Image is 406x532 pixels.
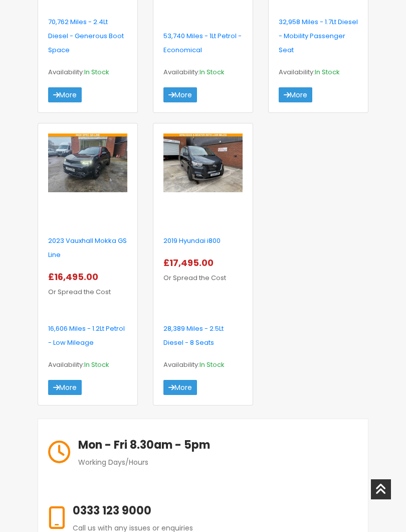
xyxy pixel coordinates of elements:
p: 32,958 Miles - 1.7Lt Diesel - Mobility Passenger Seat [279,15,358,57]
p: Or Spread the Cost [163,256,243,285]
a: £17,495.00 [163,259,218,269]
p: Or Spread the Cost [48,270,127,299]
span: In Stock [84,360,109,369]
img: 2019-hyundai-i800 [163,134,243,192]
a: More [48,87,82,102]
p: Availability: [163,358,243,372]
a: 2019 Hyundai i800 [163,236,221,245]
img: 2023-vauxhall-mokka-gs-line [48,134,127,192]
p: 53,740 Miles - 1Lt Petrol - Economical [163,29,243,57]
span: In Stock [199,360,225,369]
a: More [48,380,82,395]
h6: Mon - Fri 8.30am - 5pm [78,437,210,453]
h6: 0333 123 9000 [73,502,193,519]
a: 2023 Vauxhall Mokka GS Line [48,236,127,259]
p: 70,762 Miles - 2.4Lt Diesel - Generous Boot Space [48,15,127,57]
p: Availability: [48,65,127,79]
p: Availability: [279,65,358,79]
a: More [163,380,197,395]
a: More [163,87,197,102]
p: Availability: [163,65,243,79]
span: In Stock [199,67,225,77]
span: £16,495.00 [48,271,102,283]
a: £16,495.00 [48,273,102,283]
span: Working Days/Hours [78,457,148,467]
span: In Stock [315,67,340,77]
p: Availability: [48,358,127,372]
span: In Stock [84,67,109,77]
a: More [279,87,312,102]
span: £17,495.00 [163,256,218,269]
p: 28,389 Miles - 2.5Lt Diesel - 8 Seats [163,322,243,350]
p: 16,606 Miles - 1.2Lt Petrol - Low Mileage [48,322,127,350]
